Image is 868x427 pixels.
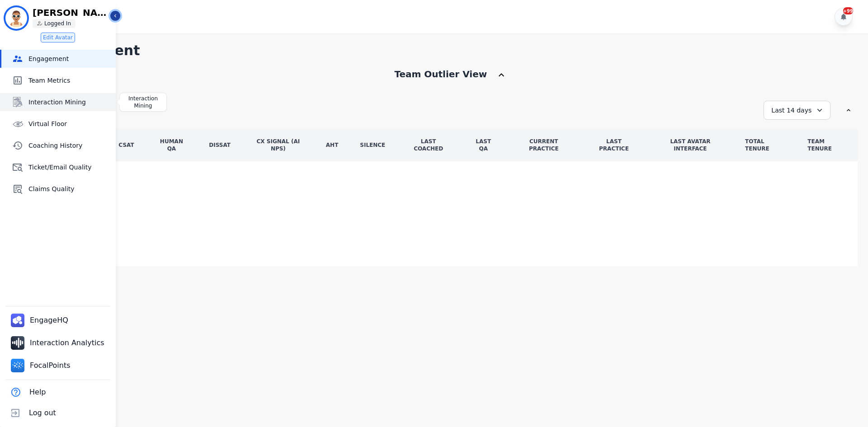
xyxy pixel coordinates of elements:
button: Log out [5,403,58,423]
span: FocalPoints [30,360,72,371]
div: Team Outlier View [394,68,487,80]
a: FocalPoints [7,355,76,376]
img: person [37,21,42,26]
div: LAST QA [472,138,495,152]
a: Interaction Mining [1,93,116,111]
span: Engagement [28,54,112,63]
div: AHT [326,141,339,149]
span: Claims Quality [28,184,112,193]
a: Team Metrics [1,71,116,89]
div: Last 14 days [764,101,830,120]
a: Virtual Floor [1,115,116,133]
div: DisSat [209,141,231,149]
span: Coaching History [28,141,112,150]
span: Team Metrics [28,76,112,85]
button: Edit Avatar [41,33,75,42]
div: TOTAL TENURE [745,138,786,152]
p: [PERSON_NAME] [33,8,109,17]
div: +99 [843,7,853,14]
div: CX Signal (AI NPS) [252,138,304,152]
div: LAST COACHED [407,138,450,152]
a: Coaching History [1,136,116,155]
div: Human QA [156,138,188,152]
button: Help [5,382,47,403]
div: CURRENT PRACTICE [517,138,571,152]
span: Interaction Mining [28,98,112,107]
img: Bordered avatar [5,7,27,29]
a: Claims Quality [1,180,116,198]
div: LAST AVATAR INTERFACE [657,138,723,152]
span: Interaction Analytics [30,338,106,348]
div: TEAM TENURE [807,138,846,152]
span: EngageHQ [30,315,70,326]
span: Help [29,387,46,398]
p: Logged In [44,20,71,27]
div: LAST PRACTICE [592,138,636,152]
a: Ticket/Email Quality [1,158,116,176]
a: Engagement [1,50,116,68]
div: CSAT [118,141,134,149]
a: Interaction Analytics [7,333,110,353]
div: Silence [360,141,385,149]
span: Log out [29,408,56,418]
span: Virtual Floor [28,119,112,128]
span: Ticket/Email Quality [28,163,112,172]
h1: Engagement [44,42,858,59]
a: EngageHQ [7,310,74,331]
